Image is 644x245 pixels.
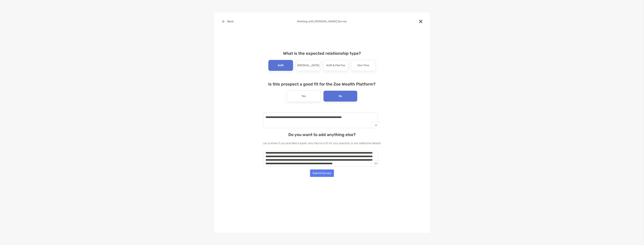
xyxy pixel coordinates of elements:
[371,122,381,128] p: 25
[371,161,381,166] p: 304
[222,20,225,23] img: button icon
[419,20,422,23] img: close modal
[263,51,381,56] h4: What is the expected relationship type?
[297,63,319,68] p: [MEDICAL_DATA]
[263,132,381,137] h4: Do you want to add anything else?
[310,169,334,177] button: Submit Survey
[263,82,381,87] h4: Is this prospect a good fit for the Zoe Wealth Platform?
[326,63,345,68] p: AUM & Flat Fee
[220,20,424,23] h4: Meeting with [PERSON_NAME] Survey
[263,141,381,145] p: Let us know if you provided a quote, why they're a fit for your practice, or any additional details!
[339,93,342,99] p: No
[220,18,236,25] button: Back
[301,93,306,99] p: Yes
[278,63,284,68] p: AUM
[357,63,369,68] p: One Time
